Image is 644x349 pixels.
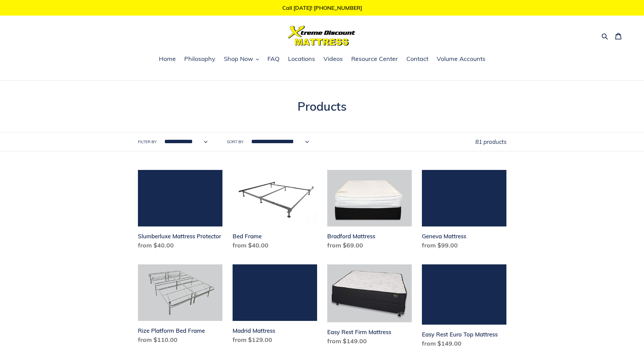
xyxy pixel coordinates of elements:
[327,170,412,253] a: Bradford Mattress
[285,54,318,64] a: Locations
[406,55,428,63] span: Contact
[324,55,343,63] span: Videos
[437,55,485,63] span: Volume Accounts
[267,55,280,63] span: FAQ
[475,138,506,145] span: 81 products
[156,54,179,64] a: Home
[227,139,243,145] label: Sort by
[233,264,317,347] a: Madrid Mattress
[297,99,347,114] span: Products
[138,170,222,253] a: Slumberluxe Mattress Protector
[138,139,157,145] label: Filter by
[320,54,346,64] a: Videos
[220,54,262,64] button: Shop Now
[351,55,398,63] span: Resource Center
[288,26,356,46] img: Xtreme Discount Mattress
[288,55,315,63] span: Locations
[422,170,506,253] a: Geneva Mattress
[224,55,253,63] span: Shop Now
[327,264,412,348] a: Easy Rest Firm Mattress
[181,54,219,64] a: Philosophy
[403,54,432,64] a: Contact
[264,54,283,64] a: FAQ
[138,264,222,347] a: Rize Platform Bed Frame
[348,54,401,64] a: Resource Center
[184,55,215,63] span: Philosophy
[159,55,176,63] span: Home
[433,54,489,64] a: Volume Accounts
[233,170,317,253] a: Bed Frame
